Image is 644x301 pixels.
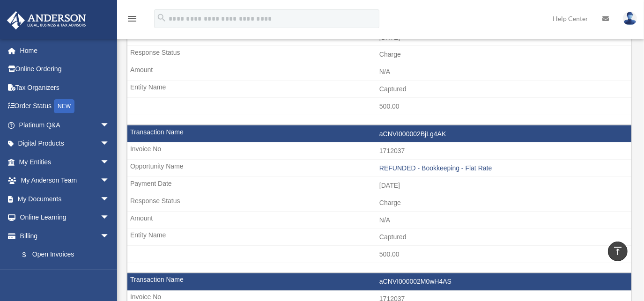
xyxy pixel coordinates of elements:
[156,13,167,23] i: search
[127,125,631,143] td: aCNVI000002BjLg4AK
[28,249,32,261] span: $
[127,228,631,246] td: Captured
[7,116,124,134] a: Platinum Q&Aarrow_drop_down
[13,245,124,264] a: $Open Invoices
[127,273,631,291] td: aCNVI000002M0wH4AS
[127,246,631,264] td: 500.00
[127,212,631,229] td: N/A
[100,153,119,172] span: arrow_drop_down
[4,11,89,29] img: Anderson Advisors Platinum Portal
[100,227,119,246] span: arrow_drop_down
[127,46,631,64] td: Charge
[7,208,124,227] a: Online Learningarrow_drop_down
[100,134,119,154] span: arrow_drop_down
[127,177,631,195] td: [DATE]
[127,142,631,160] td: 1712037
[100,208,119,228] span: arrow_drop_down
[126,16,138,24] a: menu
[100,116,119,135] span: arrow_drop_down
[379,164,627,172] div: REFUNDED - Bookkeeping - Flat Rate
[13,264,119,283] a: Past Invoices
[127,63,631,81] td: N/A
[7,190,124,208] a: My Documentsarrow_drop_down
[7,78,124,97] a: Tax Organizers
[127,194,631,212] td: Charge
[127,98,631,116] td: 500.00
[623,12,637,25] img: User Pic
[100,171,119,191] span: arrow_drop_down
[612,245,623,257] i: vertical_align_top
[7,153,124,171] a: My Entitiesarrow_drop_down
[7,171,124,190] a: My Anderson Teamarrow_drop_down
[100,190,119,209] span: arrow_drop_down
[7,134,124,153] a: Digital Productsarrow_drop_down
[7,227,124,245] a: Billingarrow_drop_down
[54,99,74,113] div: NEW
[126,13,138,24] i: menu
[7,60,124,79] a: Online Ordering
[7,41,124,60] a: Home
[608,242,628,261] a: vertical_align_top
[127,81,631,98] td: Captured
[7,97,124,116] a: Order StatusNEW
